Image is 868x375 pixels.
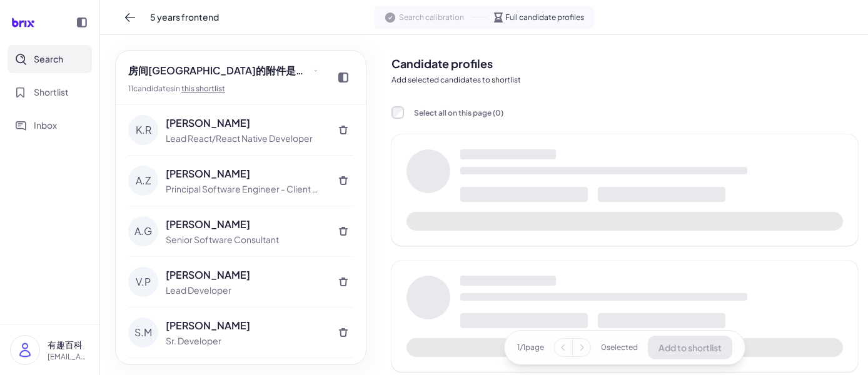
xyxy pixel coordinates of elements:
p: [EMAIL_ADDRESS][DOMAIN_NAME] [48,351,89,362]
span: Full candidate profiles [505,12,584,23]
span: Search [34,52,63,66]
div: V.P [128,267,158,297]
button: Shortlist [8,78,92,106]
div: A.Z [128,166,158,196]
img: user_logo.png [11,336,39,364]
div: [PERSON_NAME] [166,166,326,181]
span: Select all on this page ( 0 ) [414,108,503,117]
button: 房间[GEOGRAPHIC_DATA]的附件是打开了发生的接口方式发射点发射点方法 [123,61,323,81]
div: Lead React/React Native Developer [166,132,326,145]
div: [PERSON_NAME] [166,318,326,333]
div: S.M [128,317,158,347]
span: 5 years frontend [150,11,219,24]
p: 有趣百科 [48,338,89,351]
div: 11 candidate s in [128,83,323,94]
input: Select all on this page (0) [391,106,404,119]
div: Principal Software Engineer - Client Web / Mobile [166,182,326,196]
div: [PERSON_NAME] [166,116,326,131]
div: Sr. Developer [166,334,326,347]
div: [PERSON_NAME] [166,217,326,232]
a: this shortlist [181,84,225,93]
h2: Candidate profiles [391,55,858,72]
div: K.R [128,115,158,145]
span: 0 selected [601,342,638,353]
div: A.G [128,216,158,246]
span: 房间[GEOGRAPHIC_DATA]的附件是打开了发生的接口方式发射点发射点方法 [128,63,311,78]
div: Lead Developer [166,284,326,297]
span: Shortlist [34,86,69,99]
span: Search calibration [399,12,464,23]
button: Inbox [8,111,92,139]
p: Add selected candidates to shortlist [391,74,858,86]
button: Search [8,45,92,73]
div: [PERSON_NAME] [166,267,326,282]
span: Inbox [34,119,57,132]
span: 1 / 1 page [517,342,544,353]
div: Senior Software Consultant [166,233,326,246]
